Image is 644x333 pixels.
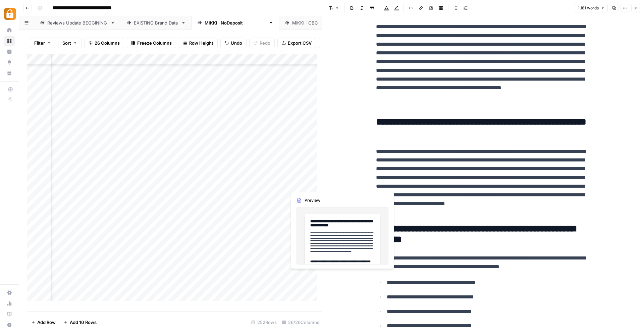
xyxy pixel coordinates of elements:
[231,40,242,46] span: Undo
[30,38,55,48] button: Filter
[95,40,120,46] span: 26 Columns
[220,38,247,48] button: Undo
[27,317,60,328] button: Add Row
[260,40,270,46] span: Redo
[4,68,15,79] a: Your Data
[4,320,15,330] button: Help + Support
[277,38,316,48] button: Export CSV
[249,38,275,48] button: Redo
[58,38,82,48] button: Sort
[62,40,71,46] span: Sort
[192,16,279,30] a: [PERSON_NAME] : NoDeposit
[47,19,108,26] div: Reviews Update BEGGINING
[127,38,176,48] button: Freeze Columns
[84,38,124,48] button: 26 Columns
[4,46,15,57] a: Insights
[179,38,218,48] button: Row Height
[4,5,15,22] button: Workspace: Adzz
[4,298,15,309] a: Usage
[189,40,213,46] span: Row Height
[4,309,15,320] a: Learning Hub
[249,317,279,328] div: 252 Rows
[4,8,16,20] img: Adzz Logo
[4,25,15,36] a: Home
[4,287,15,298] a: Settings
[292,19,341,26] div: [PERSON_NAME] : CBC
[4,36,15,46] a: Browse
[121,16,192,30] a: EXISTING Brand Data
[288,40,312,46] span: Export CSV
[60,317,101,328] button: Add 10 Rows
[279,317,322,328] div: 26/26 Columns
[575,4,608,12] button: 1,181 words
[70,319,97,326] span: Add 10 Rows
[134,19,178,26] div: EXISTING Brand Data
[205,19,266,26] div: [PERSON_NAME] : NoDeposit
[578,5,599,11] span: 1,181 words
[37,319,56,326] span: Add Row
[4,57,15,68] a: Opportunities
[34,40,45,46] span: Filter
[34,16,121,30] a: Reviews Update BEGGINING
[137,40,172,46] span: Freeze Columns
[279,16,354,30] a: [PERSON_NAME] : CBC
